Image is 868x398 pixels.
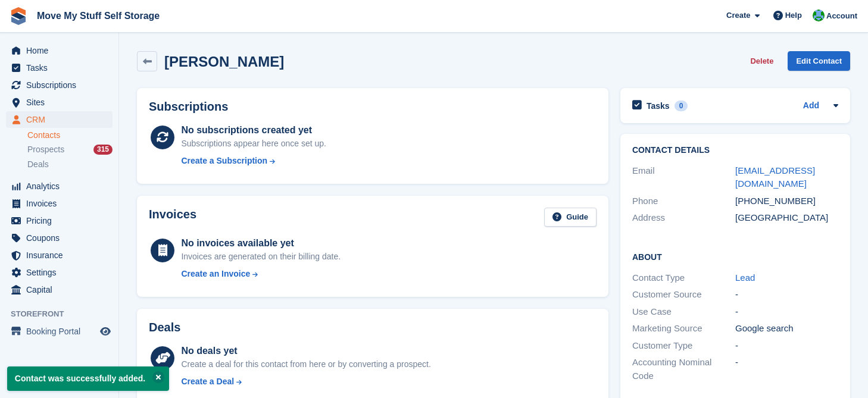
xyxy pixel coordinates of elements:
a: menu [6,264,113,281]
h2: Tasks [647,101,670,111]
a: menu [6,230,113,246]
h2: Invoices [149,208,196,227]
span: Sites [26,94,98,111]
div: Address [632,211,735,225]
div: Create a deal for this contact from here or by converting a prospect. [181,358,430,371]
span: Deals [27,159,49,170]
div: - [735,356,838,383]
div: - [735,305,838,319]
div: Accounting Nominal Code [632,356,735,383]
a: Edit Contact [788,51,850,71]
h2: Deals [149,321,180,334]
a: menu [6,42,113,59]
div: [PHONE_NUMBER] [735,195,838,208]
div: 315 [93,145,113,155]
h2: About [632,250,838,262]
span: Create [726,10,750,21]
div: [GEOGRAPHIC_DATA] [735,211,838,225]
h2: Subscriptions [149,100,597,114]
div: Contact Type [632,271,735,285]
div: Customer Source [632,288,735,302]
div: No deals yet [181,344,430,358]
span: Invoices [26,195,98,212]
span: Coupons [26,230,98,246]
h2: [PERSON_NAME] [164,54,284,70]
a: Add [803,99,819,113]
h2: Contact Details [632,146,838,155]
div: - [735,288,838,302]
span: Capital [26,281,98,298]
button: Delete [745,51,778,71]
div: 0 [675,101,688,111]
span: Insurance [26,247,98,264]
span: CRM [26,111,98,128]
span: Home [26,42,98,59]
div: Invoices are generated on their billing date. [181,250,341,263]
span: Prospects [27,144,64,155]
span: Tasks [26,59,98,76]
img: Dan [813,10,825,21]
a: menu [6,59,113,76]
a: menu [6,111,113,128]
a: Deals [27,158,113,171]
a: [EMAIL_ADDRESS][DOMAIN_NAME] [735,165,815,189]
a: Create a Subscription [181,155,326,167]
span: Booking Portal [26,323,98,340]
span: Storefront [11,308,118,320]
div: Google search [735,322,838,336]
div: No subscriptions created yet [181,123,326,137]
div: Create a Deal [181,375,234,388]
a: menu [6,247,113,264]
a: Lead [735,272,755,283]
div: Phone [632,195,735,208]
a: menu [6,195,113,212]
div: Create an Invoice [181,268,250,280]
div: - [735,339,838,353]
a: Preview store [98,324,113,339]
a: Prospects 315 [27,143,113,156]
span: Settings [26,264,98,281]
a: menu [6,178,113,195]
div: Create a Subscription [181,155,267,167]
div: Customer Type [632,339,735,353]
a: Create an Invoice [181,268,341,280]
a: menu [6,281,113,298]
div: Subscriptions appear here once set up. [181,137,326,150]
span: Subscriptions [26,77,98,93]
img: stora-icon-8386f47178a22dfd0bd8f6a31ec36ba5ce8667c1dd55bd0f319d3a0aa187defe.svg [10,7,27,25]
div: Marketing Source [632,322,735,336]
span: Pricing [26,212,98,229]
div: No invoices available yet [181,236,341,250]
div: Email [632,164,735,191]
span: Help [785,10,802,21]
a: Create a Deal [181,375,430,388]
a: Guide [544,208,597,227]
a: Move My Stuff Self Storage [32,6,164,26]
span: Analytics [26,178,98,195]
div: Use Case [632,305,735,319]
a: Contacts [27,130,113,141]
a: menu [6,323,113,340]
p: Contact was successfully added. [7,366,169,391]
a: menu [6,77,113,93]
a: menu [6,94,113,111]
span: Account [826,10,857,22]
a: menu [6,212,113,229]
